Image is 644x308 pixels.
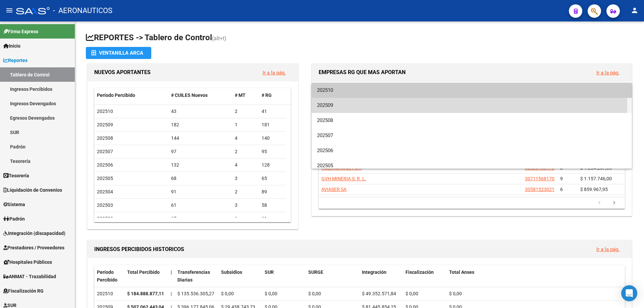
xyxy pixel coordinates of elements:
div: Open Intercom Messenger [621,285,637,301]
span: 202507 [317,128,627,143]
span: 202509 [317,98,627,113]
span: 202510 [317,83,627,98]
span: 202506 [317,143,627,158]
span: 202508 [317,113,627,128]
span: 202505 [317,158,627,173]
